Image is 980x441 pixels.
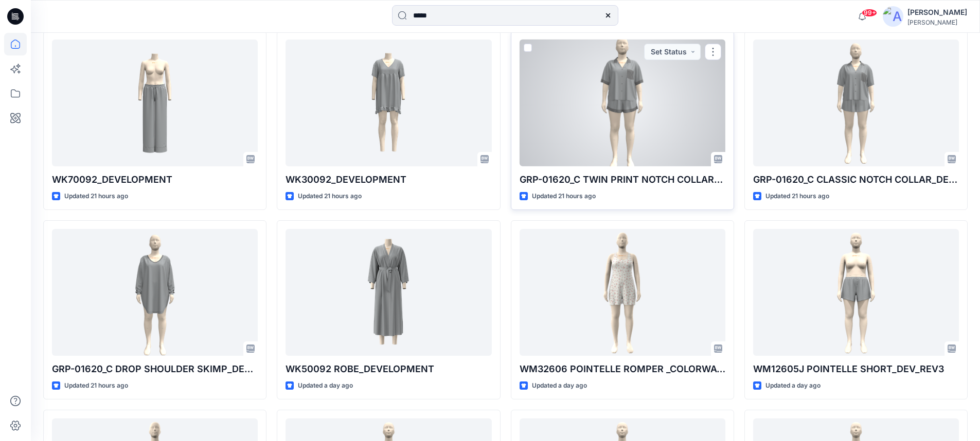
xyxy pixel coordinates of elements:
p: Updated 21 hours ago [64,191,128,202]
p: Updated a day ago [765,380,821,391]
p: WM12605J POINTELLE SHORT_DEV_REV3 [753,362,959,376]
p: WM32606 POINTELLE ROMPER _COLORWAY_REV3 [520,362,725,376]
p: Updated a day ago [298,380,353,391]
p: Updated 21 hours ago [532,191,596,202]
p: WK70092_DEVELOPMENT [52,172,258,187]
p: GRP-01620_C TWIN PRINT NOTCH COLLAR_DEVELOPMENT [520,172,725,187]
a: GRP-01620_C CLASSIC NOTCH COLLAR_DEVELOPMENT [753,40,959,166]
a: WK50092 ROBE_DEVELOPMENT [286,229,491,356]
p: Updated a day ago [532,380,587,391]
p: Updated 21 hours ago [298,191,362,202]
div: [PERSON_NAME] [907,6,967,18]
p: Updated 21 hours ago [64,380,128,391]
img: avatar [883,6,903,27]
a: GRP-01620_C DROP SHOULDER SKIMP_DEVELOPMENT [52,229,258,356]
p: GRP-01620_C CLASSIC NOTCH COLLAR_DEVELOPMENT [753,172,959,187]
a: WK70092_DEVELOPMENT [52,40,258,166]
a: WK30092_DEVELOPMENT [286,40,491,166]
a: WM32606 POINTELLE ROMPER _COLORWAY_REV3 [520,229,725,356]
p: Updated 21 hours ago [765,191,829,202]
p: WK30092_DEVELOPMENT [286,172,491,187]
a: GRP-01620_C TWIN PRINT NOTCH COLLAR_DEVELOPMENT [520,40,725,166]
p: WK50092 ROBE_DEVELOPMENT [286,362,491,376]
p: GRP-01620_C DROP SHOULDER SKIMP_DEVELOPMENT [52,362,258,376]
span: 99+ [862,9,877,17]
div: [PERSON_NAME] [907,18,967,26]
a: WM12605J POINTELLE SHORT_DEV_REV3 [753,229,959,356]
